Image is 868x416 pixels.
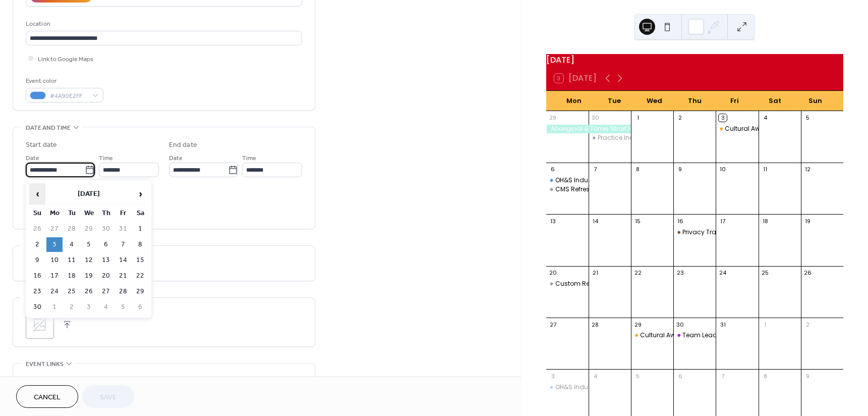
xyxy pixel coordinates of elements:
button: Cancel [16,385,78,408]
td: 8 [132,237,148,252]
div: Sun [795,91,835,111]
td: 9 [29,253,45,268]
td: 4 [64,237,80,252]
div: OH&S Induction Training: Incident Reporting & Risk Assessment [555,383,749,392]
div: 17 [719,217,726,225]
div: 5 [634,372,642,380]
div: Start date [26,140,57,150]
div: 12 [804,166,812,173]
div: 2 [804,321,812,328]
td: 1 [46,300,63,315]
div: Privacy Training [673,228,716,237]
div: 11 [762,166,769,173]
div: 6 [676,372,684,380]
td: 30 [98,222,114,236]
div: 9 [676,166,684,173]
span: Date and time [26,123,71,133]
div: 30 [592,114,599,122]
div: Cultural Awareness Training (Alliance) [716,125,758,133]
div: Custom Reporting Training Sessions (Info Xchange) [546,280,589,288]
span: › [133,184,148,204]
div: Team Leader Training [673,331,716,340]
span: Time [99,153,113,164]
div: 5 [804,114,812,122]
span: #4A90E2FF [50,91,87,101]
div: 4 [762,114,769,122]
th: Mo [46,206,63,221]
td: 28 [64,222,80,236]
td: 17 [46,269,63,283]
div: 31 [719,321,726,328]
div: 20 [549,269,557,277]
div: 1 [634,114,642,122]
div: 6 [549,166,557,173]
span: Time [242,153,256,164]
div: 7 [719,372,726,380]
div: CMS Refresher training - VACCHO [546,185,589,194]
th: Th [98,206,114,221]
td: 28 [115,284,131,299]
td: 29 [81,222,97,236]
div: ; [26,310,54,339]
div: Event color [26,76,101,86]
div: 1 [762,321,769,328]
div: 26 [804,269,812,277]
div: Location [26,19,300,29]
td: 21 [115,269,131,283]
div: 25 [762,269,769,277]
td: 18 [64,269,80,283]
div: 23 [676,269,684,277]
td: 16 [29,269,45,283]
div: Cultural Awareness Training ([PERSON_NAME]) [640,331,782,340]
div: 19 [804,217,812,225]
div: 10 [719,166,726,173]
div: 7 [592,166,599,173]
td: 19 [81,269,97,283]
div: Custom Reporting Training Sessions (Info Xchange) [555,280,716,288]
div: Privacy Training [682,228,732,237]
div: Tue [594,91,634,111]
td: 24 [46,284,63,299]
div: End date [169,140,197,150]
div: 30 [676,321,684,328]
td: 31 [115,222,131,236]
div: 22 [634,269,642,277]
td: 3 [46,237,63,252]
div: 27 [549,321,557,328]
td: 4 [98,300,114,315]
div: 28 [592,321,599,328]
td: 7 [115,237,131,252]
td: 2 [29,237,45,252]
div: 3 [549,372,557,380]
td: 25 [64,284,80,299]
div: 29 [549,114,557,122]
td: 3 [81,300,97,315]
th: Tu [64,206,80,221]
div: Sat [755,91,795,111]
th: [DATE] [46,183,131,205]
td: 6 [98,237,114,252]
div: Wed [634,91,675,111]
td: 10 [46,253,63,268]
div: Cultural Awareness Training (Alliance) [725,125,843,133]
div: 21 [592,269,599,277]
div: 4 [592,372,599,380]
td: 6 [132,300,148,315]
div: 18 [762,217,769,225]
div: 14 [592,217,599,225]
div: OH&S Induction Training: Incident Reporting & Risk Assessment [546,383,589,392]
div: [DATE] [546,54,843,66]
td: 29 [132,284,148,299]
th: Sa [132,206,148,221]
div: Practice Induction Program (PIP) [589,134,631,142]
td: 26 [81,284,97,299]
td: 5 [115,300,131,315]
div: 24 [719,269,726,277]
span: Event links [26,359,64,370]
td: 30 [29,300,45,315]
td: 22 [132,269,148,283]
td: 5 [81,237,97,252]
div: Thu [674,91,715,111]
td: 14 [115,253,131,268]
span: Cancel [34,392,61,403]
